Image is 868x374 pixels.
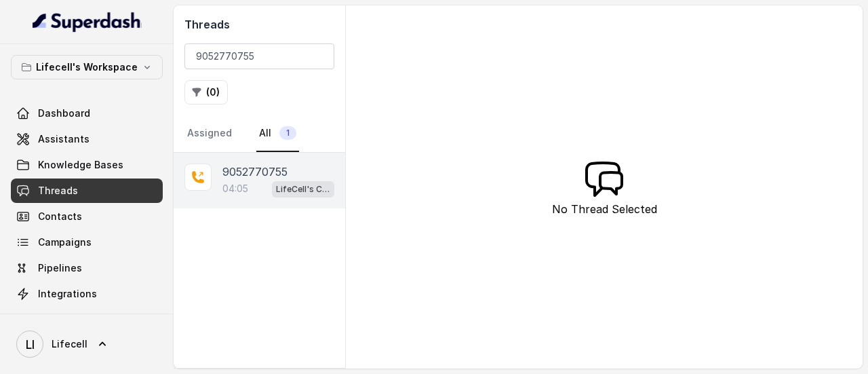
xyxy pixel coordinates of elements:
[38,107,90,120] span: Dashboard
[184,80,228,105] button: (0)
[11,325,163,363] a: Lifecell
[222,164,288,180] p: 9052770755
[11,127,163,151] a: Assistants
[11,256,163,280] a: Pipelines
[36,59,138,75] p: Lifecell's Workspace
[38,184,78,198] span: Threads
[33,11,142,33] img: light.svg
[11,282,163,306] a: Integrations
[279,126,296,140] span: 1
[38,287,97,301] span: Integrations
[184,16,334,33] h2: Threads
[11,101,163,126] a: Dashboard
[11,230,163,255] a: Campaigns
[11,55,163,79] button: Lifecell's Workspace
[184,43,334,69] input: Search by Call ID or Phone Number
[38,236,92,249] span: Campaigns
[11,307,163,332] a: API Settings
[184,115,235,152] a: Assigned
[38,132,90,146] span: Assistants
[256,115,299,152] a: All1
[52,337,87,351] span: Lifecell
[184,115,334,152] nav: Tabs
[38,261,82,275] span: Pipelines
[11,179,163,203] a: Threads
[11,204,163,229] a: Contacts
[552,201,657,217] p: No Thread Selected
[38,158,123,172] span: Knowledge Bases
[222,182,248,195] p: 04:05
[38,313,97,326] span: API Settings
[276,183,330,196] p: LifeCell's Call Assistant
[11,153,163,177] a: Knowledge Bases
[26,337,35,352] text: LI
[38,210,82,223] span: Contacts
